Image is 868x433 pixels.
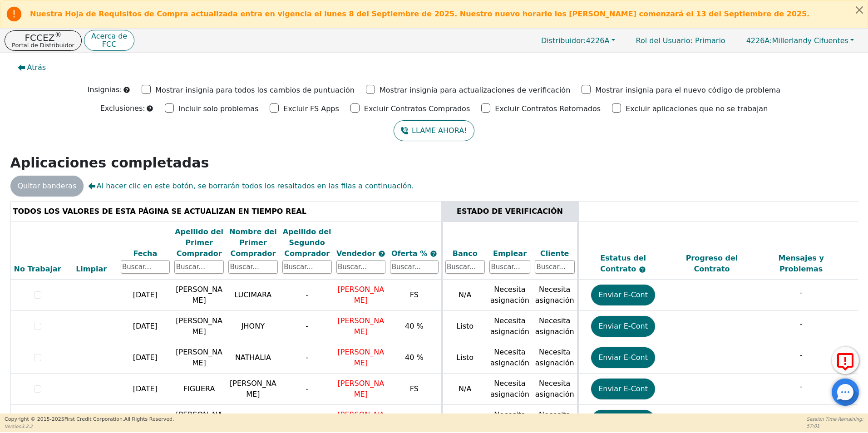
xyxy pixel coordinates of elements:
p: FCC [91,41,127,48]
p: Exclusiones: [100,103,145,114]
div: Apellido del Primer Comprador [174,226,224,259]
input: Buscar... [390,260,438,274]
td: [PERSON_NAME] [226,374,280,405]
span: Rol del Usuario : [636,36,693,45]
input: Buscar... [228,260,278,274]
p: Incluir solo problemas [178,103,258,114]
td: [PERSON_NAME] [172,311,226,342]
button: Enviar E-Cont [591,379,655,399]
td: N/A [442,280,487,311]
div: Progreso del Contrato [670,253,755,275]
td: JHONY [226,311,280,342]
button: FCCEZ®Portal de Distribuidor [5,30,82,51]
input: Buscar... [445,260,485,274]
span: [PERSON_NAME] [338,379,385,399]
td: - [280,280,334,311]
button: Atrás [10,57,54,78]
td: Necesita asignación [487,280,533,311]
button: Reportar Error a FCC [832,347,859,374]
td: Necesita asignación [533,311,578,342]
div: Mensajes y Problemas [759,253,843,275]
span: Estatus del Contrato [600,254,646,273]
sup: ® [54,31,61,39]
td: Necesita asignación [533,342,578,374]
p: Portal de Distribuidor [12,42,74,48]
span: [PERSON_NAME] [338,316,385,336]
span: [PERSON_NAME] [338,285,385,305]
p: Acerca de [91,33,127,40]
input: Buscar... [535,260,575,274]
p: Excluir aplicaciones que no se trabajan [626,103,768,114]
span: [PERSON_NAME] [338,348,385,367]
p: - [759,350,843,361]
span: 4226A [541,36,609,45]
div: Apellido del Segundo Comprador [282,226,332,259]
button: Acerca deFCC [84,30,134,51]
td: Necesita asignación [533,374,578,405]
p: Copyright © 2015- 2025 First Credit Corporation. [5,416,174,423]
div: Nombre del Primer Comprador [228,226,278,259]
span: 4226A: [746,36,772,45]
td: - [280,311,334,342]
button: Enviar E-Cont [591,285,655,305]
div: Cliente [535,248,575,259]
button: Enviar E-Cont [591,347,655,368]
button: 4226A:Millerlandy Cifuentes [737,34,863,48]
button: LLAME AHORA! [394,120,474,141]
p: Primario [627,32,735,49]
div: ESTADO DE VERIFICACIÓN [445,206,575,217]
td: - [280,374,334,405]
strong: Aplicaciones completadas [10,155,209,171]
input: Buscar... [489,260,530,274]
p: Version 3.2.2 [5,423,174,430]
button: Distribuidor:4226A [532,34,625,48]
button: Enviar E-Cont [591,316,655,337]
p: - [759,413,843,423]
p: Mostrar insignia para actualizaciones de verificación [380,85,570,96]
p: Excluir Contratos Retornados [495,103,601,114]
td: Necesita asignación [533,280,578,311]
p: Insignias: [88,84,122,95]
input: Buscar... [121,260,170,274]
p: 57:01 [807,423,863,429]
span: 40 % [405,322,424,330]
td: [DATE] [118,280,173,311]
td: N/A [442,374,487,405]
div: TODOS LOS VALORES DE ESTA PÁGINA SE ACTUALIZAN EN TIEMPO REAL [13,206,439,217]
p: - [759,381,843,392]
span: 40 % [405,353,424,362]
p: Excluir FS Apps [283,103,339,114]
td: Necesita asignación [487,374,533,405]
span: All Rights Reserved. [124,416,174,422]
a: Rol del Usuario: Primario [627,32,735,49]
p: - [759,319,843,330]
td: Necesita asignación [487,342,533,374]
td: Listo [442,311,487,342]
input: Buscar... [282,260,332,274]
input: Buscar... [174,260,224,274]
p: Mostrar insignia para todos los cambios de puntuación [155,85,355,96]
td: - [280,342,334,374]
input: Buscar... [336,260,386,274]
td: FIGUERA [172,374,226,405]
span: Al hacer clic en este botón, se borrarán todos los resaltados en las filas a continuación. [88,181,414,192]
p: Session Time Remaining: [807,416,863,423]
span: FS [410,384,419,393]
td: [DATE] [118,342,173,374]
p: - [759,287,843,298]
span: Oferta % [391,249,430,258]
span: [PERSON_NAME] [338,410,385,430]
div: Fecha [121,248,170,259]
td: LUCIMARA [226,280,280,311]
span: Atrás [27,62,46,73]
p: Excluir Contratos Comprados [364,103,470,114]
div: No Trabajar [13,264,62,275]
span: Vendedor [336,249,378,258]
td: [PERSON_NAME] [172,280,226,311]
td: [DATE] [118,374,173,405]
button: Enviar E-Cont [591,410,655,431]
